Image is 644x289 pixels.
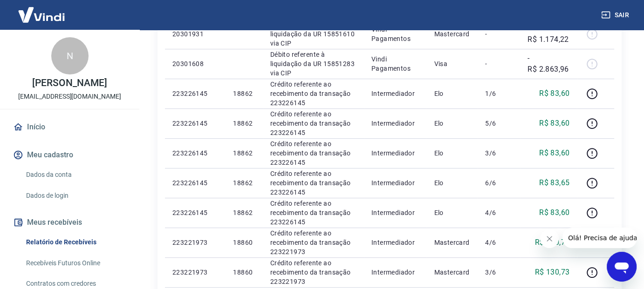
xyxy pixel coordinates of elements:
p: Débito referente à liquidação da UR 15851283 via CIP [270,50,356,78]
p: 5/6 [485,119,513,128]
p: [EMAIL_ADDRESS][DOMAIN_NAME] [18,92,121,101]
p: - [485,29,513,39]
p: 3/6 [485,148,513,158]
p: -R$ 1.174,22 [528,23,569,45]
p: Crédito referente ao recebimento da transação 223226145 [270,169,356,197]
p: Intermediador [371,119,419,128]
a: Início [11,117,128,137]
p: Débito referente à liquidação da UR 15851610 via CIP [270,20,356,48]
p: Crédito referente ao recebimento da transação 223226145 [270,109,356,137]
p: Elo [434,89,470,98]
p: Intermediador [371,89,419,98]
p: Intermediador [371,208,419,217]
p: Mastercard [434,268,470,277]
span: Olá! Precisa de ajuda? [6,7,78,14]
p: R$ 130,73 [535,267,570,278]
p: 223226145 [172,119,218,128]
button: Meus recebíveis [11,212,128,233]
p: 18862 [233,148,255,158]
p: R$ 83,60 [539,88,569,99]
p: 18862 [233,208,255,217]
p: 223226145 [172,208,218,217]
p: R$ 83,65 [539,177,569,188]
p: 223226145 [172,89,218,98]
p: 223221973 [172,268,218,277]
a: Dados da conta [22,165,128,184]
p: Elo [434,148,470,158]
p: Intermediador [371,148,419,158]
p: 6/6 [485,178,513,188]
a: Dados de login [22,186,128,205]
p: R$ 83,60 [539,148,569,159]
p: 3/6 [485,268,513,277]
iframe: Mensagem da empresa [562,228,637,248]
p: 18860 [233,238,255,247]
p: Crédito referente ao recebimento da transação 223226145 [270,199,356,227]
p: 223226145 [172,148,218,158]
a: Relatório de Recebíveis [22,233,128,252]
p: [PERSON_NAME] [32,78,107,88]
div: N [51,37,89,74]
p: Elo [434,208,470,217]
p: 1/6 [485,89,513,98]
p: 20301608 [172,59,218,68]
p: 18860 [233,268,255,277]
p: Vindi Pagamentos [371,54,419,73]
p: R$ 83,60 [539,207,569,218]
p: Intermediador [371,268,419,277]
p: Crédito referente ao recebimento da transação 223226145 [270,80,356,108]
iframe: Fechar mensagem [540,229,559,248]
p: R$ 83,60 [539,118,569,129]
p: Crédito referente ao recebimento da transação 223221973 [270,258,356,286]
button: Meu cadastro [11,145,128,165]
p: Elo [434,178,470,188]
a: Recebíveis Futuros Online [22,254,128,273]
p: 4/6 [485,238,513,247]
p: 18862 [233,119,255,128]
button: Sair [599,7,633,24]
p: Visa [434,59,470,68]
p: -R$ 2.863,96 [528,53,569,75]
p: Intermediador [371,178,419,188]
p: 20301931 [172,29,218,39]
p: Intermediador [371,238,419,247]
iframe: Botão para abrir a janela de mensagens [607,252,637,282]
p: 223226145 [172,178,218,188]
p: Crédito referente ao recebimento da transação 223226145 [270,139,356,167]
p: Mastercard [434,238,470,247]
p: 223221973 [172,238,218,247]
p: Crédito referente ao recebimento da transação 223221973 [270,229,356,256]
p: - [485,59,513,68]
p: Mastercard [434,29,470,39]
p: Vindi Pagamentos [371,25,419,43]
p: R$ 130,73 [535,237,570,248]
img: Vindi [11,0,72,29]
p: Elo [434,119,470,128]
p: 18862 [233,178,255,188]
p: 4/6 [485,208,513,217]
p: 18862 [233,89,255,98]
